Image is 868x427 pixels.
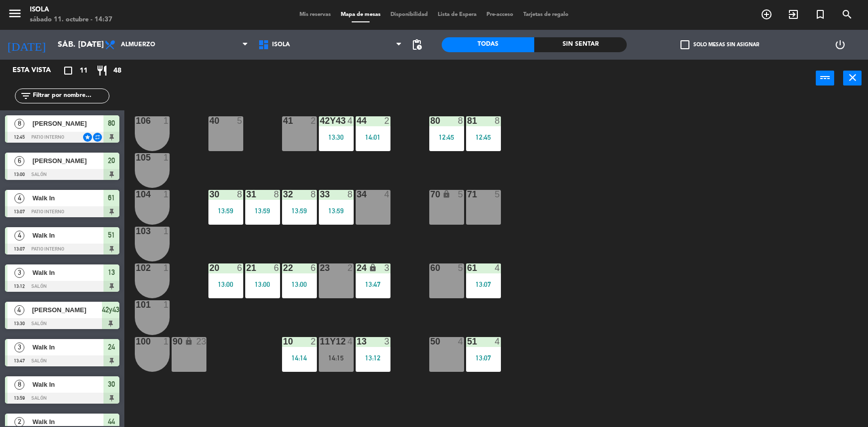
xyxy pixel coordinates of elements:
[311,337,317,346] div: 2
[32,267,103,278] span: Walk In
[113,65,121,77] span: 48
[458,337,464,346] div: 4
[102,304,119,316] span: 42y43
[458,116,464,125] div: 8
[430,116,431,125] div: 80
[14,268,24,278] span: 3
[245,207,280,214] div: 13:59
[466,354,501,361] div: 13:07
[816,71,834,85] button: power_input
[356,281,390,288] div: 13:47
[108,192,115,204] span: 61
[680,40,759,49] label: Solo mesas sin asignar
[482,12,518,17] span: Pre-acceso
[680,40,689,49] span: check_box_outline_blank
[32,379,103,390] span: Walk In
[385,263,390,272] div: 3
[518,12,574,17] span: Tarjetas de regalo
[357,263,357,272] div: 24
[386,12,433,17] span: Disponibilidad
[237,116,243,125] div: 5
[385,190,390,199] div: 4
[108,341,115,353] span: 24
[787,8,799,20] i: exit_to_app
[495,190,501,199] div: 5
[274,263,280,272] div: 6
[32,342,103,352] span: Walk In
[32,193,103,203] span: Walk In
[108,117,115,129] span: 80
[108,155,115,167] span: 20
[319,207,354,214] div: 13:59
[356,354,390,361] div: 13:12
[843,71,862,85] button: close
[294,12,336,17] span: Mis reservas
[32,156,103,166] span: [PERSON_NAME]
[466,134,501,141] div: 12:45
[185,337,193,345] i: lock
[819,72,831,84] i: power_input
[411,39,423,51] span: pending_actions
[32,417,103,427] span: Walk In
[237,190,243,199] div: 8
[14,193,24,203] span: 4
[495,116,501,125] div: 8
[32,230,103,241] span: Walk In
[121,41,155,48] span: Almuerzo
[495,337,501,346] div: 4
[62,65,74,77] i: crop_square
[274,190,280,199] div: 8
[348,190,354,199] div: 8
[282,354,317,361] div: 14:14
[14,380,24,390] span: 8
[429,134,464,141] div: 12:45
[847,72,859,84] i: close
[32,118,103,129] span: [PERSON_NAME]
[237,263,243,272] div: 6
[282,281,317,288] div: 13:00
[245,281,280,288] div: 13:00
[196,337,206,346] div: 23
[7,6,22,21] i: menu
[467,190,468,199] div: 71
[433,12,482,17] span: Lista de Espera
[164,337,170,346] div: 1
[85,39,97,51] i: arrow_drop_down
[385,116,390,125] div: 2
[814,8,826,20] i: turned_in_not
[495,263,501,272] div: 4
[208,207,243,214] div: 13:59
[458,263,464,272] div: 5
[834,39,846,51] i: power_settings_new
[5,65,72,77] div: Esta vista
[336,12,386,17] span: Mapa de mesas
[320,263,320,272] div: 23
[357,337,357,346] div: 13
[348,337,354,346] div: 4
[467,263,468,272] div: 61
[164,116,170,125] div: 1
[208,281,243,288] div: 13:00
[841,8,853,20] i: search
[320,116,320,125] div: 42y43
[356,134,390,141] div: 14:01
[385,337,390,346] div: 3
[164,153,170,162] div: 1
[467,337,468,346] div: 51
[164,190,170,199] div: 1
[761,8,772,20] i: add_circle_outline
[320,337,320,346] div: 11y12
[311,263,317,272] div: 6
[320,190,320,199] div: 33
[32,90,109,101] input: Filtrar por nombre...
[311,190,317,199] div: 8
